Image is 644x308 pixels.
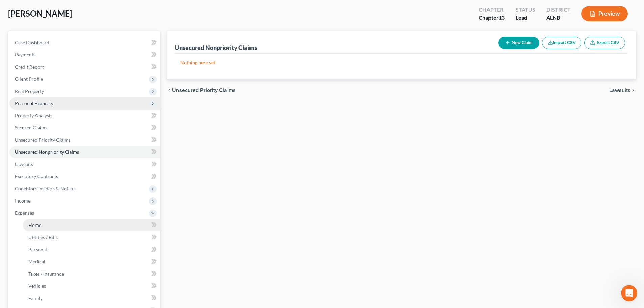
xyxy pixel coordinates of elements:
[180,59,622,66] p: Nothing here yet!
[4,3,17,16] button: go back
[23,231,160,243] a: Utilities / Bills
[23,292,160,304] a: Family
[28,246,47,252] span: Personal
[621,285,637,301] iframe: Intercom live chat
[15,137,71,143] span: Unsecured Priority Claims
[9,61,160,73] a: Credit Report
[23,219,160,231] a: Home
[15,173,58,179] span: Executory Contracts
[167,88,172,93] i: chevron_left
[39,94,50,99] b: MFA
[32,221,38,227] button: Upload attachment
[9,37,160,49] a: Case Dashboard
[516,14,535,22] div: Lead
[119,3,131,15] div: Close
[6,207,129,219] textarea: Message…
[175,44,257,52] div: Unsecured Nonpriority Claims
[609,88,636,93] button: Lawsuits chevron_right
[15,210,34,216] span: Expenses
[9,134,160,146] a: Unsecured Priority Claims
[9,49,160,61] a: Payments
[9,110,160,122] a: Property Analysis
[9,146,160,158] a: Unsecured Nonpriority Claims
[20,94,38,99] b: enable
[498,37,539,49] button: New Claim
[15,113,52,118] span: Property Analysis
[15,161,33,167] span: Lawsuits
[546,6,571,14] div: District
[5,53,111,147] div: [US_STATE] AND [US_STATE] USERS - PLEASE READIf you have cases to file [DATE] in [US_STATE] or [U...
[15,100,53,106] span: Personal Property
[116,219,127,230] button: Send a message…
[10,221,16,227] button: Emoji picker
[9,122,160,134] a: Secured Claims
[15,149,79,155] span: Unsecured Nonpriority Claims
[106,3,119,16] button: Home
[23,243,160,256] a: Personal
[609,88,630,93] span: Lawsuits
[11,74,105,120] div: If you have cases to file [DATE] in [US_STATE] or [US_STATE], could you please login to your PACE...
[17,137,27,143] b: ALL
[28,222,41,228] span: Home
[33,3,77,8] h1: [PERSON_NAME]
[33,8,46,15] p: Active
[11,123,105,143] div: Once they look good and are confirmed, MFA will be enabled for districts. Thank you!
[167,88,236,93] button: chevron_left Unsecured Priority Claims
[15,76,43,82] span: Client Profile
[581,6,628,21] button: Preview
[23,256,160,268] a: Medical
[19,4,30,15] img: Profile image for Katie
[28,295,43,301] span: Family
[499,14,505,21] span: 13
[584,37,625,49] a: Export CSV
[630,88,636,93] i: chevron_right
[5,53,130,162] div: Katie says…
[15,186,76,191] span: Codebtors Insiders & Notices
[15,125,47,131] span: Secured Claims
[21,221,27,227] button: Gif picker
[15,52,35,57] span: Payments
[15,40,49,45] span: Case Dashboard
[15,88,44,94] span: Real Property
[15,64,44,70] span: Credit Report
[28,234,58,240] span: Utilities / Bills
[23,280,160,292] a: Vehicles
[546,14,571,22] div: ALNB
[479,14,505,22] div: Chapter
[15,198,30,204] span: Income
[28,259,45,264] span: Medical
[28,271,64,277] span: Taxes / Insurance
[28,283,46,289] span: Vehicles
[43,221,48,227] button: Start recording
[172,88,236,93] span: Unsecured Priority Claims
[11,149,64,153] div: [PERSON_NAME] • [DATE]
[11,57,105,70] b: [US_STATE] AND [US_STATE] USERS - PLEASE READ
[8,8,72,18] span: [PERSON_NAME]
[9,170,160,183] a: Executory Contracts
[542,37,581,49] button: Import CSV
[516,6,535,14] div: Status
[479,6,505,14] div: Chapter
[9,158,160,170] a: Lawsuits
[23,268,160,280] a: Taxes / Insurance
